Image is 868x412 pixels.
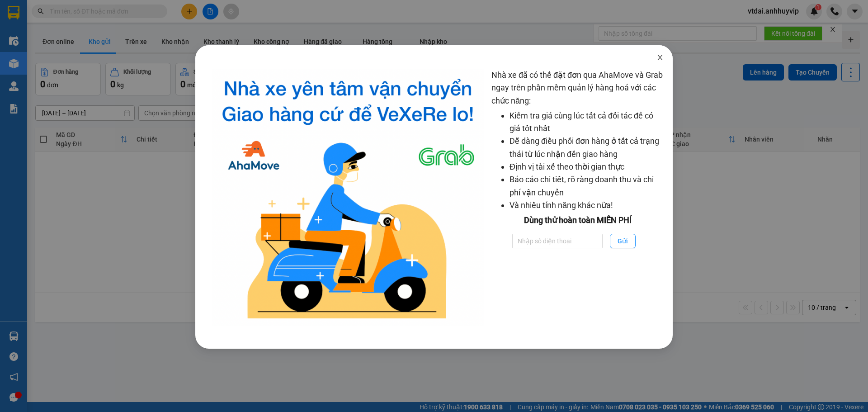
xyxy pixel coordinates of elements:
[509,109,664,135] li: Kiểm tra giá cùng lúc tất cả đối tác để có giá tốt nhất
[212,69,484,326] img: logo
[656,54,664,61] span: close
[512,234,603,248] input: Nhập số điện thoại
[509,173,664,199] li: Báo cáo chi tiết, rõ ràng doanh thu và chi phí vận chuyển
[509,135,664,161] li: Dễ dàng điều phối đơn hàng ở tất cả trạng thái từ lúc nhận đến giao hàng
[610,234,636,248] button: Gửi
[647,45,673,71] button: Close
[509,199,664,212] li: Và nhiều tính năng khác nữa!
[491,214,664,227] div: Dùng thử hoàn toàn MIỄN PHÍ
[509,161,664,173] li: Định vị tài xế theo thời gian thực
[618,236,628,246] span: Gửi
[491,69,664,326] div: Nhà xe đã có thể đặt đơn qua AhaMove và Grab ngay trên phần mềm quản lý hàng hoá với các chức năng:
